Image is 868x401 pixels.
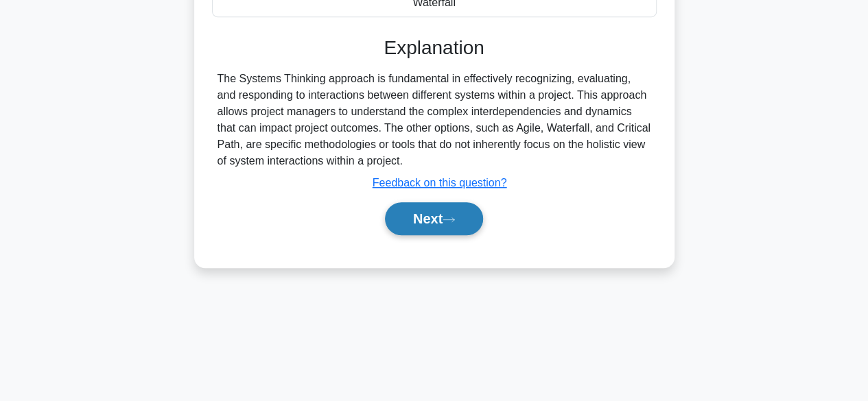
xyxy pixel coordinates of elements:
[373,177,507,189] a: Feedback on this question?
[218,71,651,169] div: The Systems Thinking approach is fundamental in effectively recognizing, evaluating, and respondi...
[385,202,483,235] button: Next
[220,36,648,60] h3: Explanation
